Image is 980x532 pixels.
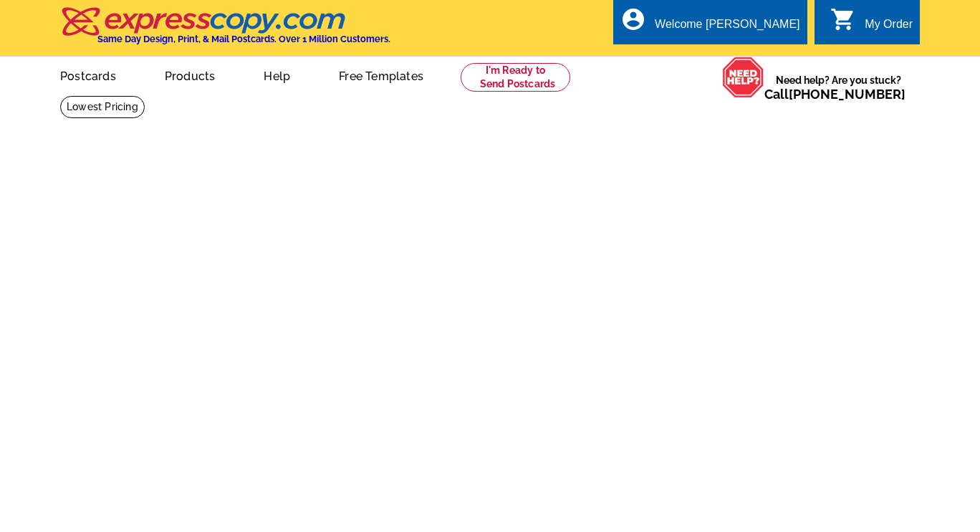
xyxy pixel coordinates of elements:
[37,58,139,92] a: Postcards
[241,58,313,92] a: Help
[655,18,799,38] div: Welcome [PERSON_NAME]
[764,73,913,102] span: Need help? Are you stuck?
[764,87,905,102] span: Call
[60,17,390,44] a: Same Day Design, Print, & Mail Postcards. Over 1 Million Customers.
[722,57,764,98] img: help
[316,58,446,92] a: Free Templates
[620,6,646,32] i: account_circle
[789,87,905,102] a: [PHONE_NUMBER]
[97,34,390,44] h4: Same Day Design, Print, & Mail Postcards. Over 1 Million Customers.
[830,6,856,32] i: shopping_cart
[830,16,913,34] a: shopping_cart My Order
[142,58,239,92] a: Products
[865,18,913,38] div: My Order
